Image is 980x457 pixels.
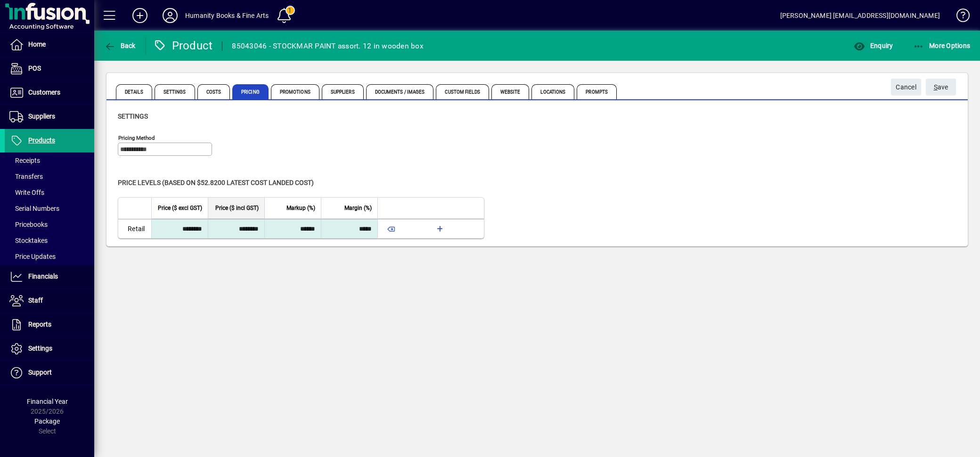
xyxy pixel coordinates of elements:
[153,38,213,53] div: Product
[102,37,138,54] button: Back
[155,84,195,99] span: Settings
[5,361,94,385] a: Support
[5,265,94,289] a: Financials
[5,289,94,313] a: Staff
[286,203,315,213] span: Markup (%)
[913,42,971,49] span: More Options
[934,80,948,95] span: ave
[891,79,921,96] button: Cancel
[215,203,259,213] span: Price ($ incl GST)
[577,84,617,99] span: Prompts
[322,84,364,99] span: Suppliers
[185,8,269,23] div: Humanity Books & Fine Arts
[896,80,916,95] span: Cancel
[5,233,94,249] a: Stocktakes
[28,273,58,280] span: Financials
[118,219,151,238] td: Retail
[9,253,56,260] span: Price Updates
[232,84,269,99] span: Pricing
[28,88,60,96] span: Customers
[271,84,319,99] span: Promotions
[5,168,94,184] a: Transfers
[949,2,968,32] a: Knowledge Base
[5,200,94,216] a: Serial Numbers
[5,105,94,128] a: Suppliers
[5,337,94,361] a: Settings
[118,179,314,186] span: Price levels (based on $52.8200 Latest cost landed cost)
[854,42,893,49] span: Enquiry
[5,216,94,233] a: Pricebooks
[232,39,424,54] div: 85043046 - STOCKMAR PAINT assort. 12 in wooden box
[28,64,41,72] span: POS
[344,203,372,213] span: Margin (%)
[28,136,55,144] span: Products
[9,189,44,196] span: Write Offs
[531,84,574,99] span: Locations
[104,42,136,49] span: Back
[118,135,155,141] mat-label: Pricing method
[5,184,94,200] a: Write Offs
[436,84,489,99] span: Custom Fields
[28,40,46,48] span: Home
[934,83,938,91] span: S
[27,398,68,405] span: Financial Year
[5,313,94,337] a: Reports
[28,369,52,376] span: Support
[5,249,94,265] a: Price Updates
[491,84,530,99] span: Website
[28,112,55,120] span: Suppliers
[9,237,48,244] span: Stocktakes
[9,173,43,180] span: Transfers
[28,345,52,352] span: Settings
[926,79,956,96] button: Save
[9,221,48,228] span: Pricebooks
[5,33,94,56] a: Home
[851,37,895,54] button: Enquiry
[155,7,185,24] button: Profile
[780,8,940,23] div: [PERSON_NAME] [EMAIL_ADDRESS][DOMAIN_NAME]
[197,84,230,99] span: Costs
[118,112,148,120] span: Settings
[158,203,202,213] span: Price ($ excl GST)
[9,205,59,212] span: Serial Numbers
[9,157,40,164] span: Receipts
[94,37,146,54] app-page-header-button: Back
[5,152,94,168] a: Receipts
[5,57,94,80] a: POS
[34,417,60,425] span: Package
[125,7,155,24] button: Add
[911,37,973,54] button: More Options
[5,81,94,104] a: Customers
[366,84,434,99] span: Documents / Images
[116,84,152,99] span: Details
[28,321,51,328] span: Reports
[28,297,43,304] span: Staff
